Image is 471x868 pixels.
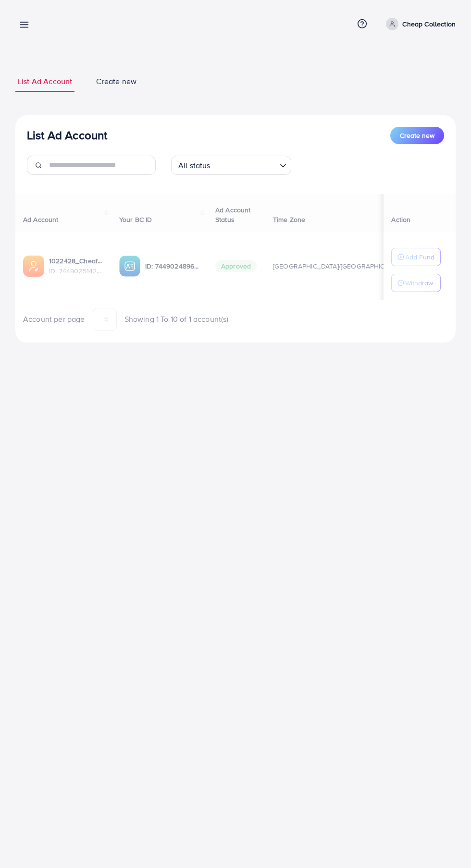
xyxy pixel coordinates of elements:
[402,18,456,30] p: Cheap Collection
[96,76,136,87] span: Create new
[213,157,276,172] input: Search for option
[390,127,444,144] button: Create new
[171,156,291,175] div: Search for option
[27,128,107,142] h3: List Ad Account
[400,131,434,140] span: Create new
[18,76,72,87] span: List Ad Account
[382,18,456,30] a: Cheap Collection
[176,159,212,172] span: All status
